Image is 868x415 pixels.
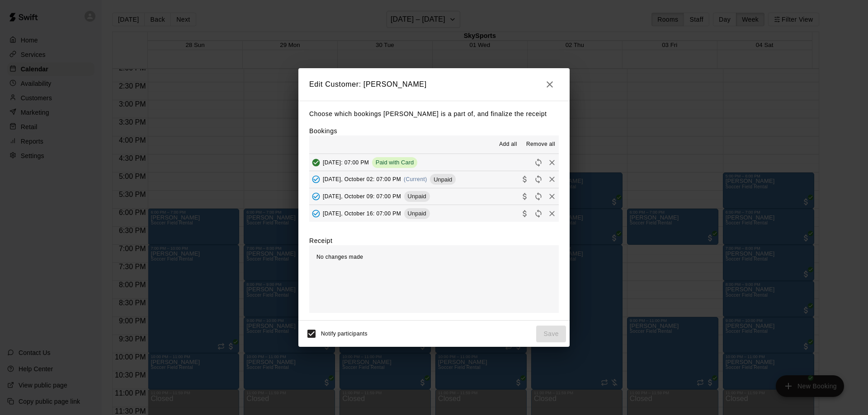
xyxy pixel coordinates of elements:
span: Unpaid [404,193,430,200]
span: Remove [545,176,559,182]
span: [DATE], October 02: 07:00 PM [323,176,401,182]
button: Add all [494,137,523,152]
span: Collect payment [518,176,532,182]
button: Added - Collect Payment [309,207,323,220]
span: [DATE], October 09: 07:00 PM [323,193,401,199]
span: Remove all [526,140,555,149]
label: Receipt [309,236,332,245]
span: Collect payment [518,210,532,216]
span: Reschedule [532,210,545,216]
span: Collect payment [518,192,532,199]
span: Remove [545,192,559,199]
button: Added - Collect Payment[DATE], October 02: 07:00 PM(Current)UnpaidCollect paymentRescheduleRemove [309,171,559,188]
label: Bookings [309,127,337,135]
button: Added - Collect Payment [309,173,323,186]
span: Unpaid [430,176,456,183]
span: No changes made [316,254,363,260]
span: Paid with Card [372,159,418,166]
span: Add all [499,140,517,149]
button: Added - Collect Payment[DATE], October 16: 07:00 PMUnpaidCollect paymentRescheduleRemove [309,205,559,222]
h2: Edit Customer: [PERSON_NAME] [298,68,570,101]
span: Reschedule [532,192,545,199]
button: Added & Paid[DATE]: 07:00 PMPaid with CardRescheduleRemove [309,154,559,171]
span: Unpaid [404,210,430,217]
span: Reschedule [532,159,545,165]
p: Choose which bookings [PERSON_NAME] is a part of, and finalize the receipt [309,108,559,120]
span: Notify participants [321,331,368,337]
span: [DATE]: 07:00 PM [323,159,369,165]
span: Reschedule [532,176,545,182]
button: Remove all [523,137,559,152]
button: Added & Paid [309,156,323,169]
span: (Current) [404,176,427,182]
button: Added - Collect Payment [309,190,323,203]
span: [DATE], October 16: 07:00 PM [323,210,401,216]
span: Remove [545,159,559,165]
button: Added - Collect Payment[DATE], October 09: 07:00 PMUnpaidCollect paymentRescheduleRemove [309,188,559,205]
span: Remove [545,210,559,216]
